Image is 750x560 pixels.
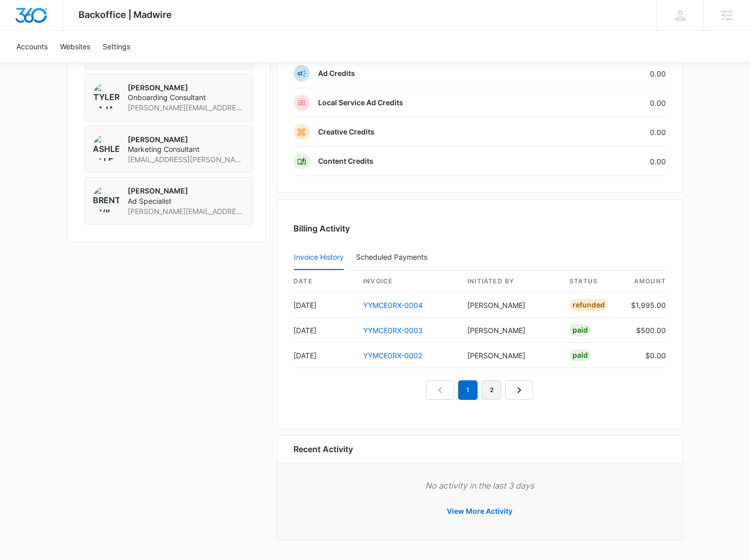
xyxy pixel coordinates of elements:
[128,144,245,155] span: Marketing Consultant
[623,271,666,293] th: amount
[363,351,422,360] a: YYMCE0RX-0002
[96,31,136,62] a: Settings
[93,134,120,161] img: Ashleigh Allen
[437,499,523,524] button: View More Activity
[128,155,245,165] span: [EMAIL_ADDRESS][PERSON_NAME][DOMAIN_NAME]
[569,324,591,336] div: Paid
[355,271,459,293] th: invoice
[93,186,120,213] img: Brent Avila
[128,103,245,113] span: [PERSON_NAME][EMAIL_ADDRESS][PERSON_NAME][DOMAIN_NAME]
[458,380,478,400] em: 1
[363,301,423,310] a: YYMCE0RX-0004
[128,134,245,145] p: [PERSON_NAME]
[459,271,561,293] th: Initiated By
[561,271,623,293] th: status
[623,343,666,368] td: $0.00
[363,326,423,335] a: YYMCE0RX-0003
[78,9,172,20] span: Backoffice | Madwire
[128,186,245,196] p: [PERSON_NAME]
[128,92,245,103] span: Onboarding Consultant
[293,222,666,235] h3: Billing Activity
[623,318,666,343] td: $500.00
[557,59,666,88] td: 0.00
[557,118,666,147] td: 0.00
[318,127,374,137] p: Creative Credits
[318,98,403,108] p: Local Service Ad Credits
[459,318,561,343] td: [PERSON_NAME]
[293,293,355,318] td: [DATE]
[569,349,591,361] div: Paid
[557,147,666,176] td: 0.00
[318,68,355,79] p: Ad Credits
[482,380,501,400] a: Page 2
[459,293,561,318] td: [PERSON_NAME]
[293,343,355,368] td: [DATE]
[318,156,373,166] p: Content Credits
[293,271,355,293] th: date
[356,254,431,261] div: Scheduled Payments
[623,293,666,318] td: $1,995.00
[293,443,353,455] h6: Recent Activity
[569,299,608,311] div: Refunded
[557,88,666,118] td: 0.00
[54,31,96,62] a: Websites
[10,31,54,62] a: Accounts
[459,343,561,368] td: [PERSON_NAME]
[128,83,245,93] p: [PERSON_NAME]
[293,318,355,343] td: [DATE]
[294,245,344,270] button: Invoice History
[293,479,666,492] p: No activity in the last 3 days
[128,206,245,217] span: [PERSON_NAME][EMAIL_ADDRESS][PERSON_NAME][DOMAIN_NAME]
[426,380,533,400] nav: Pagination
[128,196,245,206] span: Ad Specialist
[505,380,533,400] a: Next Page
[93,83,120,109] img: Tyler Pajak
